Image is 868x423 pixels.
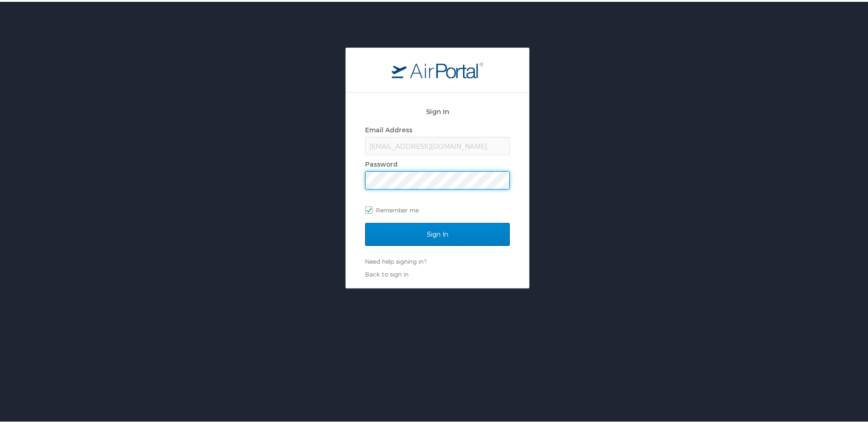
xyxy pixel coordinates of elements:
h2: Sign In [365,104,510,115]
label: Remember me [365,201,510,215]
a: Back to sign in [365,269,409,276]
label: Email Address [365,124,412,132]
img: logo [392,60,483,76]
a: Need help signing in? [365,256,426,263]
label: Password [365,158,398,166]
input: Sign In [365,221,510,244]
